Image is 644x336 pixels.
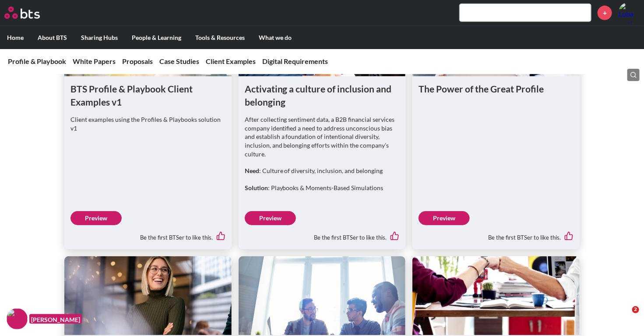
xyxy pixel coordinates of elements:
[245,166,400,175] p: : Culture of diversity, inclusion, and belonging
[245,184,400,192] p: : Playbooks & Moments-Based Simulations
[245,184,268,191] strong: Solution
[70,211,122,225] a: Preview
[245,167,259,174] strong: Need
[73,57,116,65] a: White Papers
[122,57,153,65] a: Proposals
[419,225,574,244] div: Be the first BTSer to like this.
[159,57,199,65] a: Case Studies
[245,225,400,244] div: Be the first BTSer to like this.
[74,26,125,49] label: Sharing Hubs
[4,7,56,19] a: Go home
[245,211,296,225] a: Preview
[419,211,470,225] a: Preview
[245,82,400,108] h1: Activating a culture of inclusion and belonging
[252,26,299,49] label: What we do
[8,57,66,65] a: Profile & Playbook
[245,115,400,158] p: After collecting sentiment data, a B2B financial services company identified a need to address un...
[4,7,40,19] img: BTS Logo
[70,82,225,108] h1: BTS Profile & Playbook Client Examples v1
[262,57,328,65] a: Digital Requirements
[188,26,252,49] label: Tools & Resources
[614,306,635,327] iframe: Intercom live chat
[125,26,188,49] label: People & Learning
[632,306,639,313] span: 2
[419,82,574,95] h1: The Power of the Great Profile
[619,2,640,23] img: Luba Koziy
[206,57,256,65] a: Client Examples
[29,314,82,324] figcaption: [PERSON_NAME]
[7,308,28,329] img: F
[31,26,74,49] label: About BTS
[598,6,612,20] a: +
[619,2,640,23] a: Profile
[70,115,225,132] p: Client examples using the Profiles & Playbooks solution v1
[70,225,225,244] div: Be the first BTSer to like this.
